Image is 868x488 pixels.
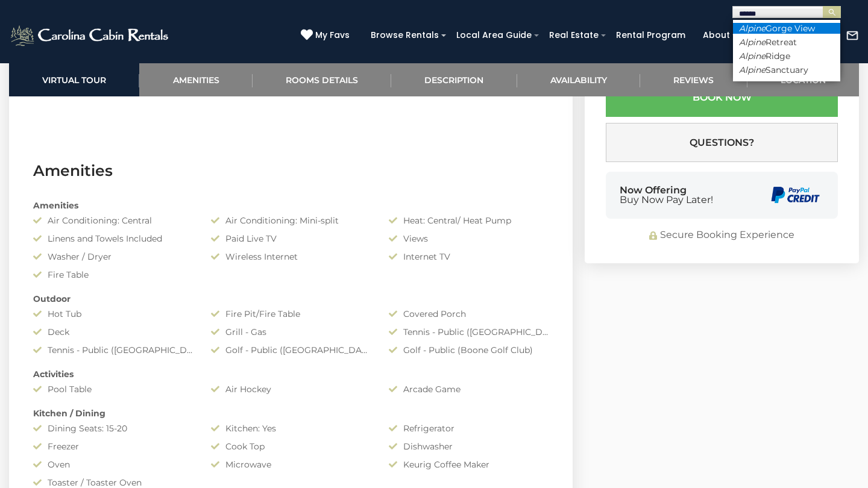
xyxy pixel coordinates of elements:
[24,308,202,320] div: Hot Tub
[24,458,202,471] div: Oven
[24,199,558,211] div: Amenities
[24,440,202,452] div: Freezer
[739,51,766,61] em: Alpine
[202,233,380,245] div: Paid Live TV
[733,37,840,48] li: Retreat
[202,422,380,434] div: Kitchen: Yes
[517,63,640,96] a: Availability
[380,422,558,434] div: Refrigerator
[24,251,202,263] div: Washer / Dryer
[202,383,380,395] div: Air Hockey
[202,344,380,356] div: Golf - Public ([GEOGRAPHIC_DATA])
[739,23,766,34] em: Alpine
[24,422,202,434] div: Dining Seats: 15-20
[9,63,139,96] a: Virtual Tour
[202,440,380,452] div: Cook Top
[846,29,859,42] img: mail-regular-white.png
[24,368,558,380] div: Activities
[380,233,558,245] div: Views
[33,160,549,181] h3: Amenities
[391,63,517,96] a: Description
[24,407,558,419] div: Kitchen / Dining
[380,458,558,471] div: Keurig Coffee Maker
[202,326,380,338] div: Grill - Gas
[24,269,202,281] div: Fire Table
[640,63,747,96] a: Reviews
[620,195,713,205] span: Buy Now Pay Later!
[739,64,766,75] em: Alpine
[543,26,605,45] a: Real Estate
[380,214,558,227] div: Heat: Central/ Heat Pump
[739,37,766,48] em: Alpine
[24,383,202,395] div: Pool Table
[202,308,380,320] div: Fire Pit/Fire Table
[620,186,713,205] div: Now Offering
[24,293,558,305] div: Outdoor
[380,383,558,395] div: Arcade Game
[733,51,840,61] li: Ridge
[606,78,838,117] button: Book Now
[253,63,391,96] a: Rooms Details
[380,308,558,320] div: Covered Porch
[380,440,558,452] div: Dishwasher
[697,26,736,45] a: About
[606,123,838,162] button: Questions?
[202,458,380,471] div: Microwave
[24,214,202,227] div: Air Conditioning: Central
[380,344,558,356] div: Golf - Public (Boone Golf Club)
[9,23,172,48] img: White-1-2.png
[450,26,538,45] a: Local Area Guide
[733,23,840,34] li: Gorge View
[380,251,558,263] div: Internet TV
[301,29,353,42] a: My Favs
[606,228,838,242] div: Secure Booking Experience
[139,63,252,96] a: Amenities
[365,26,445,45] a: Browse Rentals
[380,326,558,338] div: Tennis - Public ([GEOGRAPHIC_DATA])
[24,233,202,245] div: Linens and Towels Included
[610,26,691,45] a: Rental Program
[202,214,380,227] div: Air Conditioning: Mini-split
[24,344,202,356] div: Tennis - Public ([GEOGRAPHIC_DATA])
[202,251,380,263] div: Wireless Internet
[24,326,202,338] div: Deck
[315,29,350,42] span: My Favs
[733,64,840,75] li: Sanctuary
